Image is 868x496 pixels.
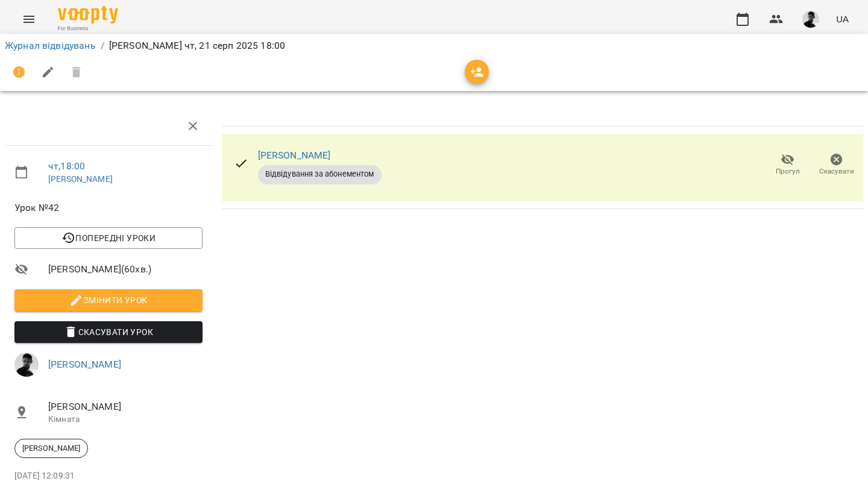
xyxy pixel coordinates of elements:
button: Попередні уроки [14,227,203,249]
img: 8a52112dc94124d2042df91b2f95d022.jpg [14,353,39,377]
span: UA [836,13,849,25]
span: Скасувати [819,166,854,177]
p: [PERSON_NAME] чт, 21 серп 2025 18:00 [109,39,285,53]
span: Змінити урок [24,293,193,307]
span: [PERSON_NAME] [15,443,87,454]
span: Прогул [776,166,800,177]
span: Відвідування за абонементом [258,169,382,180]
button: Змінити урок [14,289,203,311]
nav: breadcrumb [5,39,863,53]
a: чт , 18:00 [48,160,85,172]
span: Попередні уроки [24,231,193,245]
a: [PERSON_NAME] [48,174,113,184]
span: [PERSON_NAME] ( 60 хв. ) [48,262,203,277]
span: [PERSON_NAME] [48,400,203,414]
a: [PERSON_NAME] [48,359,121,370]
button: Скасувати Урок [14,321,203,343]
a: [PERSON_NAME] [258,149,331,161]
p: Кімната [48,413,203,425]
span: Скасувати Урок [24,325,193,339]
span: For Business [58,25,118,33]
li: / [101,39,104,53]
span: Урок №42 [14,201,203,215]
button: UA [831,8,854,30]
button: Menu [14,5,43,34]
p: [DATE] 12:09:31 [14,470,203,482]
img: Voopty Logo [58,6,118,24]
div: [PERSON_NAME] [14,439,88,458]
button: Прогул [763,148,812,182]
button: Скасувати [812,148,861,182]
img: 8a52112dc94124d2042df91b2f95d022.jpg [802,11,819,28]
a: Журнал відвідувань [5,40,96,51]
